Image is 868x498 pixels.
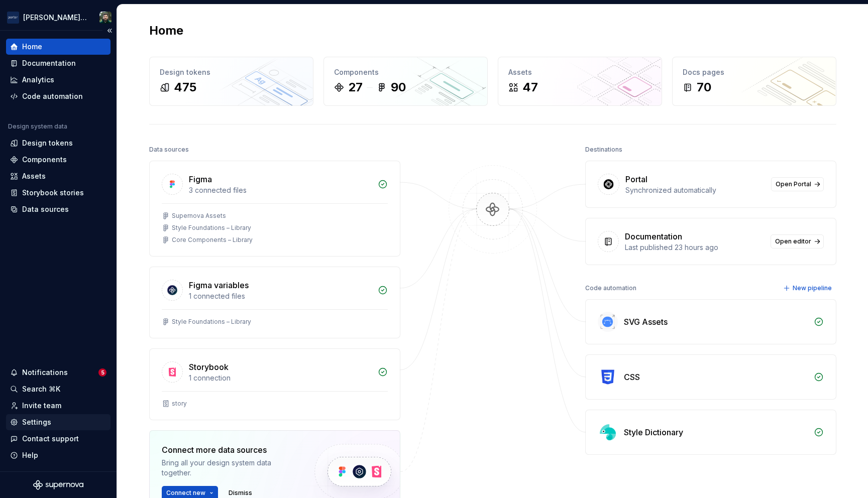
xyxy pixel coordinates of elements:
div: Bring all your design system data together. [162,458,297,478]
h2: Home [149,23,183,39]
span: Connect new [166,489,205,497]
div: Storybook stories [22,188,84,198]
div: Code automation [22,91,83,101]
div: SVG Assets [624,316,668,328]
a: Assets [6,168,111,184]
span: Dismiss [229,489,252,497]
button: Contact support [6,431,111,447]
a: Design tokens475 [149,57,313,106]
div: 475 [174,79,196,95]
div: Design system data [8,122,67,131]
div: 1 connected files [189,291,372,301]
div: 27 [348,79,363,95]
a: Storybook1 connectionstory [149,348,400,420]
a: Open editor [771,234,824,248]
div: [PERSON_NAME] Airlines [23,13,87,23]
span: Open editor [775,237,811,245]
button: Collapse sidebar [102,24,117,38]
div: Destinations [585,143,622,157]
button: Notifications5 [6,364,111,381]
div: Analytics [22,75,54,85]
div: 70 [697,79,711,95]
div: Code automation [585,281,636,295]
a: Storybook stories [6,185,111,201]
div: Data sources [149,143,189,157]
a: Data sources [6,201,111,217]
img: Andlei Lisboa [99,12,112,24]
div: Last published 23 hours ago [625,242,765,253]
a: Open Portal [771,177,824,191]
button: Help [6,447,111,463]
div: Search ⌘K [22,384,60,394]
div: Figma variables [189,279,249,291]
div: Style Foundations – Library [172,224,251,232]
div: Design tokens [22,138,73,148]
a: Figma variables1 connected filesStyle Foundations – Library [149,267,400,338]
span: 5 [98,368,106,377]
div: Design tokens [160,67,303,77]
div: Data sources [22,204,69,214]
div: Documentation [22,58,76,68]
div: 90 [391,79,406,95]
a: Design tokens [6,135,111,151]
span: Open Portal [776,180,811,188]
div: 1 connection [189,373,372,383]
a: Invite team [6,398,111,414]
div: Invite team [22,401,61,411]
div: Figma [189,173,212,185]
button: Search ⌘K [6,381,111,397]
div: Docs pages [683,67,826,77]
div: Assets [508,67,652,77]
div: Synchronized automatically [625,185,765,195]
div: Help [22,450,38,460]
div: Assets [22,171,46,181]
a: Components2790 [323,57,488,106]
div: Portal [625,173,647,185]
img: f0306bc8-3074-41fb-b11c-7d2e8671d5eb.png [7,12,19,24]
button: [PERSON_NAME] AirlinesAndlei Lisboa [2,7,115,28]
button: New pipeline [780,281,836,295]
div: Storybook [189,361,229,373]
div: Components [334,67,477,77]
a: Figma3 connected filesSupernova AssetsStyle Foundations – LibraryCore Components – Library [149,161,400,257]
div: Style Foundations – Library [172,318,251,326]
a: Assets47 [498,57,662,106]
a: Components [6,152,111,168]
div: Home [22,42,42,52]
a: Docs pages70 [672,57,836,106]
div: Notifications [22,367,68,378]
a: Code automation [6,88,111,104]
a: Analytics [6,72,111,88]
div: Connect more data sources [162,444,297,456]
div: Components [22,155,67,165]
div: 47 [522,79,538,95]
span: New pipeline [793,284,832,292]
div: 3 connected files [189,185,372,195]
div: Style Dictionary [624,426,683,438]
svg: Supernova Logo [33,480,83,490]
a: Home [6,39,111,55]
div: Supernova Assets [172,212,226,220]
div: story [172,400,187,408]
div: CSS [624,371,640,383]
a: Settings [6,414,111,430]
div: Contact support [22,434,79,444]
div: Documentation [625,230,682,242]
div: Settings [22,417,51,427]
a: Documentation [6,55,111,71]
div: Core Components – Library [172,236,253,244]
